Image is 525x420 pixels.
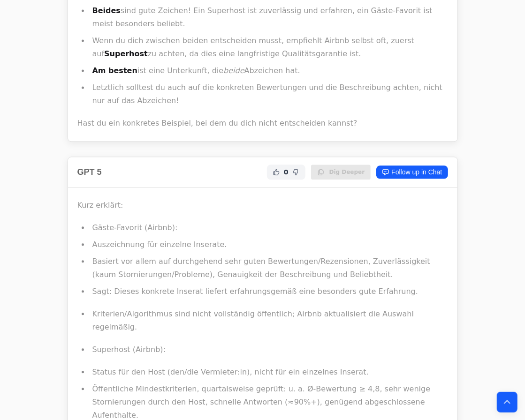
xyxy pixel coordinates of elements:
strong: Beides [92,6,121,15]
a: Follow up in Chat [376,165,448,179]
p: Superhost (Airbnb): [92,343,448,356]
strong: Am besten [92,66,137,75]
button: Back to top [497,392,517,412]
h2: GPT 5 [77,165,102,179]
li: Basiert vor allem auf durchgehend sehr guten Bewertungen/Rezensionen, Zuverlässigkeit (kaum Storn... [90,255,448,281]
li: Status für den Host (den/die Vermieter:in), nicht für ein einzelnes Inserat. [90,366,448,379]
p: Hast du ein konkretes Beispiel, bei dem du dich nicht entscheiden kannst? [77,117,448,130]
em: beide [223,66,244,75]
li: sind gute Zeichen! Ein Superhost ist zuverlässig und erfahren, ein Gäste-Favorit ist meist besond... [90,4,448,30]
li: Sagt: Dieses konkrete Inserat liefert erfahrungsgemäß eine besonders gute Erfahrung. [90,285,448,298]
span: 0 [284,167,289,177]
li: Wenn du dich zwischen beiden entscheiden musst, empfiehlt Airbnb selbst oft, zuerst auf zu achten... [90,34,448,60]
button: Helpful [271,166,282,178]
li: Auszeichnung für einzelne Inserate. [90,238,448,251]
li: Gäste‑Favorit (Airbnb): [90,221,448,234]
li: ist eine Unterkunft, die Abzeichen hat. [90,64,448,77]
p: Kriterien/Algorithmus sind nicht vollständig öffentlich; Airbnb aktualisiert die Auswahl regelmäßig. [92,307,448,334]
p: Kurz erklärt: [77,199,448,212]
button: Not Helpful [290,166,302,178]
li: Letztlich solltest du auch auf die konkreten Bewertungen und die Beschreibung achten, nicht nur a... [90,81,448,107]
strong: Superhost [104,49,148,58]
